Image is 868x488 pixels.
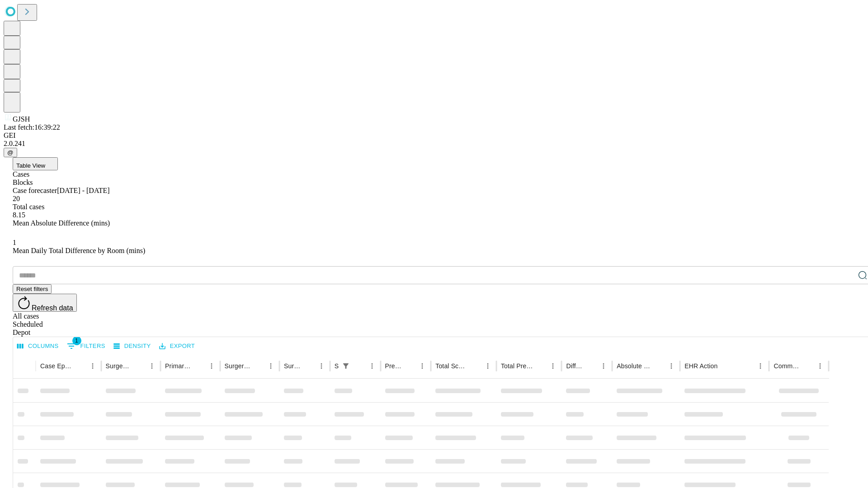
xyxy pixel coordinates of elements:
div: Total Predicted Duration [501,362,533,370]
button: Menu [814,360,826,372]
div: Surgery Name [225,362,251,370]
div: Case Epic Id [40,362,73,370]
div: Predicted In Room Duration [385,362,403,370]
button: Sort [585,360,597,372]
button: Sort [133,360,146,372]
button: Sort [534,360,547,372]
button: Menu [264,360,277,372]
span: Case forecaster [13,187,57,194]
div: Difference [566,362,584,370]
div: Total Scheduled Duration [435,362,468,370]
button: Table View [13,157,58,170]
button: Sort [74,360,86,372]
button: Sort [801,360,814,372]
button: Sort [193,360,205,372]
span: 20 [13,195,20,202]
span: Last fetch: 16:39:22 [4,123,60,131]
button: Sort [302,360,315,372]
span: Table View [16,162,45,169]
span: Mean Absolute Difference (mins) [13,219,110,227]
div: 1 active filter [340,360,352,372]
button: Sort [252,360,264,372]
span: 8.15 [13,211,25,219]
button: Menu [205,360,218,372]
span: Refresh data [32,304,73,312]
button: Show filters [340,360,352,372]
span: @ [7,149,14,156]
span: GJSH [13,115,30,123]
button: Sort [403,360,416,372]
button: Refresh data [13,294,77,312]
div: 2.0.241 [4,140,864,148]
button: Menu [86,360,99,372]
button: Menu [547,360,559,372]
div: Primary Service [165,362,191,370]
button: Menu [665,360,678,372]
button: Menu [754,360,767,372]
span: [DATE] - [DATE] [57,187,109,194]
span: Mean Daily Total Difference by Room (mins) [13,247,145,254]
button: Reset filters [13,284,52,294]
div: Surgeon Name [106,362,132,370]
div: Comments [774,362,800,370]
div: Scheduled In Room Duration [335,362,339,370]
button: Menu [481,360,494,372]
span: Reset filters [16,286,48,292]
button: Sort [718,360,731,372]
div: Surgery Date [284,362,302,370]
button: Sort [353,360,366,372]
div: EHR Action [684,362,717,370]
button: Select columns [15,339,61,353]
div: Absolute Difference [617,362,651,370]
button: Menu [597,360,610,372]
button: Menu [315,360,328,372]
button: @ [4,148,17,157]
button: Show filters [65,339,108,353]
div: GEI [4,131,864,140]
button: Menu [416,360,429,372]
button: Menu [146,360,158,372]
button: Menu [366,360,378,372]
span: 1 [13,239,16,246]
button: Sort [469,360,481,372]
button: Density [111,339,153,353]
button: Sort [652,360,665,372]
span: Total cases [13,203,44,211]
span: 1 [72,336,81,345]
button: Export [157,339,197,353]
